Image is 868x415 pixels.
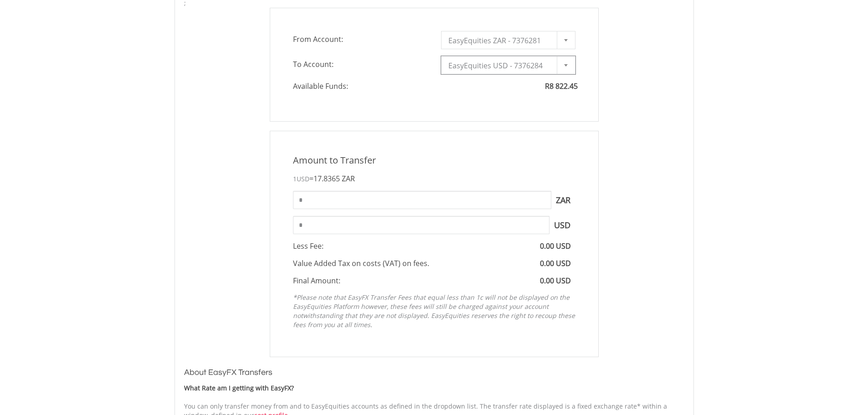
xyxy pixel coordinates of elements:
span: EasyEquities USD - 7376284 [448,56,555,75]
span: Value Added Tax on costs (VAT) on fees. [293,258,429,268]
div: Amount to Transfer [286,154,582,167]
em: *Please note that EasyFX Transfer Fees that equal less than 1c will not be displayed on the EasyE... [293,293,575,329]
span: Available Funds: [286,81,434,92]
span: USD [297,174,309,183]
span: 0.00 USD [540,276,571,286]
span: 1 [293,174,309,183]
span: = [309,174,355,184]
span: Less Fee: [293,241,324,251]
div: What Rate am I getting with EasyFX? [184,384,684,393]
span: ZAR [551,191,575,209]
span: Final Amount: [293,276,340,286]
span: 0.00 USD [540,241,571,251]
span: ZAR [342,174,355,184]
span: R8 822.45 [545,81,578,91]
span: To Account: [286,56,434,72]
span: 0.00 USD [540,258,571,268]
h3: About EasyFX Transfers [184,366,684,379]
span: 17.8365 [313,174,340,184]
span: EasyEquities ZAR - 7376281 [448,31,555,50]
span: From Account: [286,31,434,47]
span: USD [550,216,575,234]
